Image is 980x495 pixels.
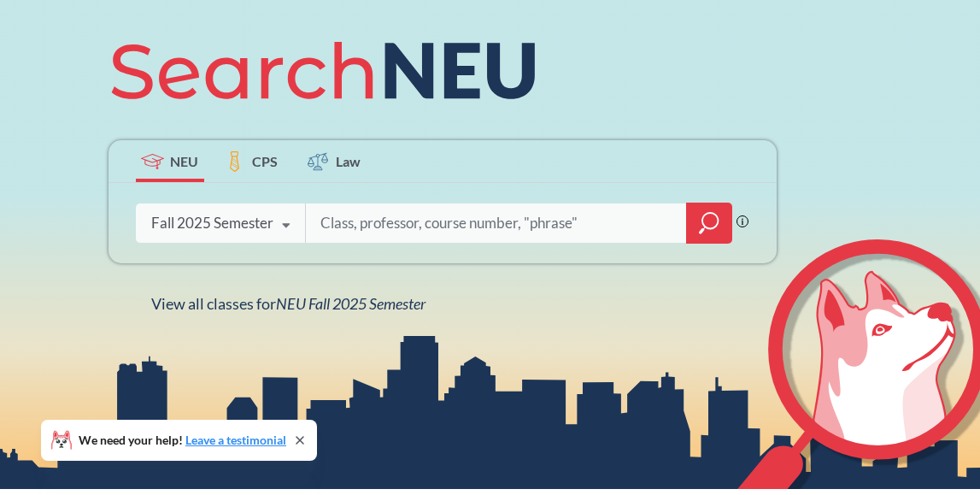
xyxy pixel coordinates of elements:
[699,211,719,235] svg: magnifying glass
[276,294,425,313] span: NEU Fall 2025 Semester
[170,151,198,171] span: NEU
[686,203,732,244] div: magnifying glass
[319,205,674,241] input: Class, professor, course number, "phrase"
[151,214,273,233] div: Fall 2025 Semester
[79,434,286,446] span: We need your help!
[336,151,361,171] span: Law
[151,294,425,313] span: View all classes for
[185,433,286,447] a: Leave a testimonial
[252,151,278,171] span: CPS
